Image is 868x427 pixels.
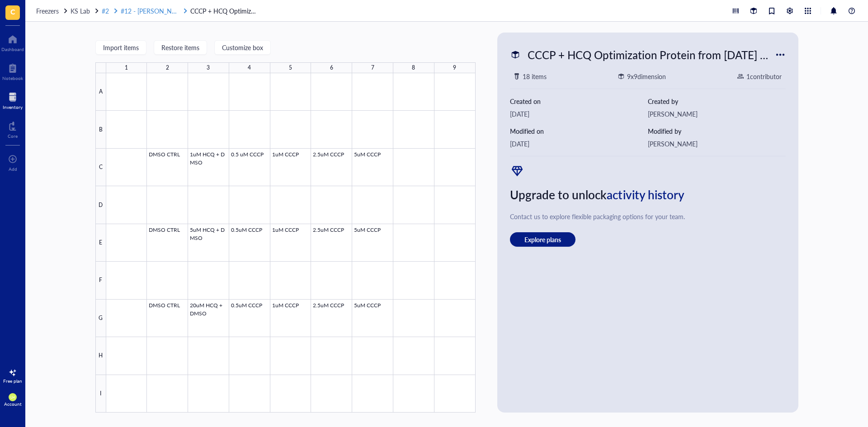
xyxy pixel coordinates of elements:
span: Restore items [161,44,199,51]
span: C [10,6,15,17]
span: activity history [607,186,684,203]
div: C [95,149,106,186]
div: [PERSON_NAME] [648,109,786,119]
div: Add [9,166,17,172]
span: LH [10,395,15,399]
div: Created by [648,96,786,106]
a: Dashboard [1,32,24,52]
div: CCCP + HCQ Optimization Protein from [DATE] NRVM Z.L. [DATE] [524,45,775,64]
a: KS Lab [71,6,100,16]
button: Explore plans [510,232,576,247]
a: CCCP + HCQ Optimization Protein from [DATE] NRVM Z.L. [DATE] [190,6,258,16]
div: A [95,73,106,111]
div: 9 x 9 dimension [627,71,666,81]
div: D [95,186,106,224]
div: Upgrade to unlock [510,185,786,204]
div: 8 [412,62,415,74]
a: Notebook [2,61,23,81]
span: Customize box [222,44,263,51]
div: 1 [125,62,128,74]
div: 9 [453,62,456,74]
a: Core [8,119,18,139]
div: B [95,111,106,148]
div: 18 items [523,71,547,81]
div: [DATE] [510,139,648,149]
a: #2#12 - [PERSON_NAME] [102,6,189,16]
div: 3 [207,62,210,74]
div: 1 contributor [746,71,782,81]
div: Modified by [648,126,786,136]
div: Inventory [3,104,23,110]
div: Modified on [510,126,648,136]
span: Import items [103,44,139,51]
div: 7 [371,62,374,74]
div: Free plan [3,378,22,384]
button: Restore items [154,40,207,55]
a: Inventory [3,90,23,110]
div: Account [4,401,22,407]
button: Customize box [214,40,271,55]
div: 4 [248,62,251,74]
div: F [95,262,106,299]
span: KS Lab [71,6,90,15]
div: I [95,375,106,413]
a: Explore plans [510,232,786,247]
div: G [95,300,106,337]
div: 6 [330,62,333,74]
div: Core [8,133,18,139]
div: 5 [289,62,292,74]
a: Freezers [36,6,69,16]
span: #2 [102,6,109,15]
div: Created on [510,96,648,106]
div: E [95,224,106,262]
div: 2 [166,62,169,74]
div: Dashboard [1,47,24,52]
span: Freezers [36,6,59,15]
div: Notebook [2,75,23,81]
div: H [95,337,106,375]
div: Contact us to explore flexible packaging options for your team. [510,211,786,221]
div: [DATE] [510,109,648,119]
span: Explore plans [524,235,561,244]
div: [PERSON_NAME] [648,139,786,149]
button: Import items [95,40,146,55]
span: #12 - [PERSON_NAME] [121,6,187,15]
